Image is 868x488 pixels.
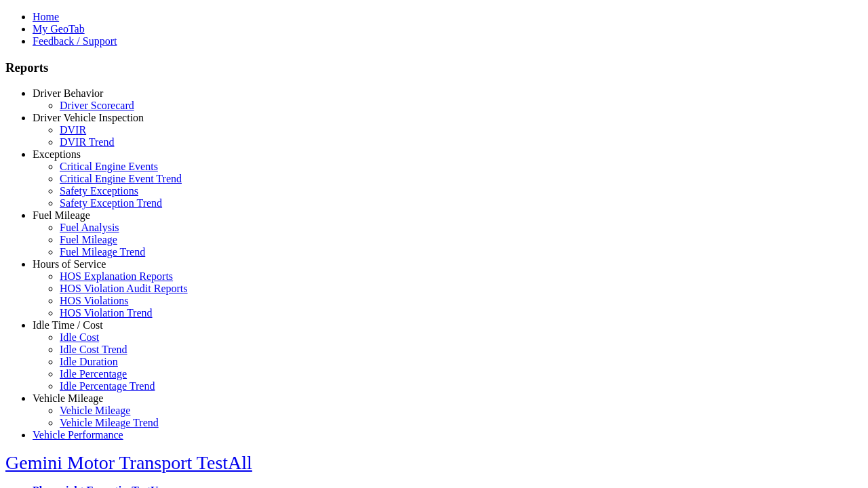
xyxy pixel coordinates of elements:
[60,405,130,416] a: Vehicle Mileage
[60,331,99,343] a: Idle Cost
[60,380,155,392] a: Idle Percentage Trend
[60,295,128,306] a: HOS Violations
[60,100,134,111] a: Driver Scorecard
[60,185,138,197] a: Safety Exceptions
[60,234,117,245] a: Fuel Mileage
[60,307,153,319] a: HOS Violation Trend
[5,452,252,473] a: Gemini Motor Transport TestAll
[60,356,118,367] a: Idle Duration
[60,417,159,428] a: Vehicle Mileage Trend
[60,197,162,209] a: Safety Exception Trend
[60,368,127,380] a: Idle Percentage
[60,270,173,282] a: HOS Explanation Reports
[5,60,863,75] h3: Reports
[60,344,127,355] a: Idle Cost Trend
[60,173,182,184] a: Critical Engine Event Trend
[33,148,81,160] a: Exceptions
[33,392,103,404] a: Vehicle Mileage
[60,136,114,148] a: DVIR Trend
[33,87,103,99] a: Driver Behavior
[33,209,90,221] a: Fuel Mileage
[60,124,86,136] a: DVIR
[33,429,123,441] a: Vehicle Performance
[60,161,158,172] a: Critical Engine Events
[33,112,144,123] a: Driver Vehicle Inspection
[33,319,103,331] a: Idle Time / Cost
[33,11,59,22] a: Home
[60,283,188,294] a: HOS Violation Audit Reports
[60,222,119,233] a: Fuel Analysis
[60,246,145,258] a: Fuel Mileage Trend
[33,23,85,35] a: My GeoTab
[33,35,117,47] a: Feedback / Support
[33,258,106,270] a: Hours of Service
